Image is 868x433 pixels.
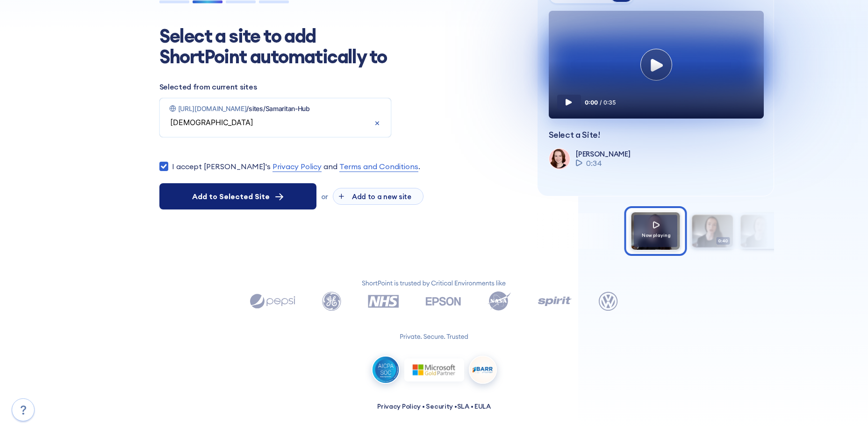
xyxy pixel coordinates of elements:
button: Add to Selected Site [159,183,316,209]
span: Add to a new site [346,192,417,201]
span: 0:07 [765,237,779,245]
p: Selected from current sites [159,81,515,92]
div: https://wearesamaritan.sharepoint.com/sites/Samaritan-Hub [162,101,389,116]
span: Add to Selected Site [192,191,270,202]
button: Add to a new site [333,188,423,205]
a: Privacy Policy [377,402,421,411]
p: • • • [377,402,491,411]
a: Security [426,402,453,411]
span: 0:00 [585,99,598,106]
input: Search sites [169,116,373,128]
a: SLA [457,402,469,411]
a: EULA [474,402,491,411]
a: Privacy Policy [273,161,322,172]
span: or [321,192,328,201]
span: /sites/Samaritan-Hub [246,105,309,112]
label: I accept [PERSON_NAME]'s and . [172,161,420,172]
h1: Select a site to add ShortPoint automatically to [159,26,402,67]
img: shortpoint-support-team [549,149,569,168]
span: 0:35 [603,99,616,106]
iframe: Chat Widget [700,324,868,433]
span: [URL][DOMAIN_NAME] [178,105,247,112]
p: Select a Site! [549,130,762,140]
span: 0:34 [586,157,602,169]
span: / [600,99,602,106]
span: Now playing [642,232,671,238]
p: [PERSON_NAME] [576,149,630,158]
a: Terms and Conditions [339,161,418,172]
span: 0:40 [716,237,730,245]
